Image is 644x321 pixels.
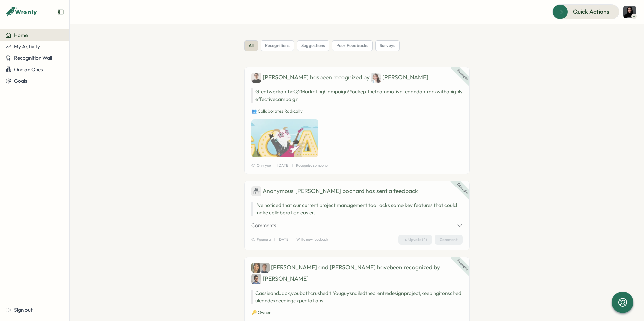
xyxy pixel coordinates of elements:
[251,88,463,103] p: Great work on the Q2 Marketing Campaign! You kept the team motivated and on track with a highly e...
[251,310,463,316] p: 🔑 Owner
[251,263,463,284] div: [PERSON_NAME] and [PERSON_NAME] have been recognized by
[255,202,463,216] p: I've noticed that our current project management tool lacks some key features that could make col...
[251,73,463,83] div: [PERSON_NAME] has been recognized by
[251,274,309,284] div: [PERSON_NAME]
[251,263,261,273] img: Cassie
[380,43,395,49] span: surveys
[251,274,261,284] img: Carlos
[371,73,381,83] img: Jane
[296,163,328,168] p: Recognize someone
[251,222,463,229] button: Comments
[301,43,325,49] span: suggestions
[336,43,368,49] span: peer feedbacks
[14,66,43,73] span: One on Ones
[251,163,271,168] span: Only you
[292,237,293,242] p: |
[265,43,290,49] span: recognitions
[274,163,275,168] p: |
[14,32,28,38] span: Home
[251,119,318,157] img: Recognition Image
[251,186,364,196] div: Anonymous [PERSON_NAME] pochard
[623,6,636,18] img: Lisa Scherer
[260,263,270,273] img: Jack
[274,237,275,242] p: |
[292,163,293,168] p: |
[251,108,463,114] p: 👥 Collaborates Radically
[371,73,428,83] div: [PERSON_NAME]
[14,78,28,84] span: Goals
[277,163,289,168] p: [DATE]
[14,55,52,61] span: Recognition Wall
[57,9,64,15] button: Expand sidebar
[251,237,271,242] span: #general
[251,222,276,229] span: Comments
[296,237,328,242] p: Write new feedback
[573,7,609,16] span: Quick Actions
[14,43,40,50] span: My Activity
[251,290,463,304] p: Cassie and Jack, you both crushed it! You guys nailed the client redesign project, keeping it on ...
[14,307,33,313] span: Sign out
[552,4,619,19] button: Quick Actions
[251,186,463,196] div: has sent a feedback
[251,73,261,83] img: Ben
[278,237,290,242] p: [DATE]
[249,43,254,49] span: all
